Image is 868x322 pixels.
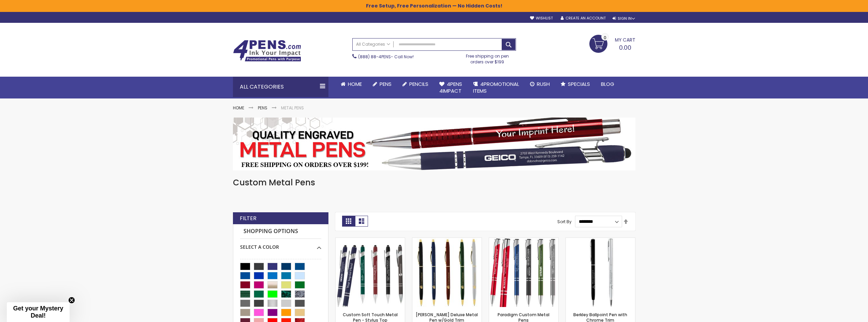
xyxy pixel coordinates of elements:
a: Rush [525,77,555,92]
strong: Shopping Options [240,224,321,239]
span: - Call Now! [358,54,414,60]
span: Home [348,80,362,88]
a: Custom Soft Touch Metal Pen - Stylus Top [336,237,405,243]
a: Pens [367,77,397,92]
a: Pencils [397,77,434,92]
a: Blog [595,77,620,92]
strong: Filter [240,215,256,222]
div: Select A Color [240,239,321,250]
img: 4Pens Custom Pens and Promotional Products [233,40,301,62]
strong: Metal Pens [281,105,304,111]
span: Specials [568,80,590,88]
span: Pens [380,80,392,88]
a: Specials [555,77,595,92]
span: Pencils [409,80,428,88]
a: Create an Account [561,16,606,21]
a: (888) 88-4PENS [358,54,391,60]
a: Wishlist [530,16,553,21]
a: Home [233,105,244,111]
a: All Categories [353,39,394,50]
img: Berkley Ballpoint Pen with Chrome Trim [566,238,635,307]
img: Cooper Deluxe Metal Pen w/Gold Trim [412,238,482,307]
a: 4Pens4impact [434,77,468,99]
strong: Grid [342,216,355,227]
a: 0.00 0 [589,35,635,52]
a: Paradigm Plus Custom Metal Pens [489,237,558,243]
img: Paradigm Plus Custom Metal Pens [489,238,558,307]
span: 4Pens 4impact [439,80,462,94]
h1: Custom Metal Pens [233,177,635,188]
div: Sign In [613,16,635,21]
img: Metal Pens [233,118,635,170]
a: 4PROMOTIONALITEMS [468,77,525,99]
span: 4PROMOTIONAL ITEMS [473,80,519,94]
a: Pens [258,105,267,111]
span: All Categories [356,42,390,47]
span: 0.00 [619,43,631,52]
a: Home [335,77,367,92]
span: 0 [604,34,606,41]
span: Get your Mystery Deal! [13,305,63,319]
button: Close teaser [68,297,75,304]
a: Berkley Ballpoint Pen with Chrome Trim [566,237,635,243]
div: Get your Mystery Deal!Close teaser [7,302,70,322]
div: Free shipping on pen orders over $199 [459,51,516,64]
div: All Categories [233,77,328,97]
label: Sort By [557,218,572,224]
span: Rush [537,80,550,88]
img: Custom Soft Touch Metal Pen - Stylus Top [336,238,405,307]
span: Blog [601,80,614,88]
a: Cooper Deluxe Metal Pen w/Gold Trim [412,237,482,243]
